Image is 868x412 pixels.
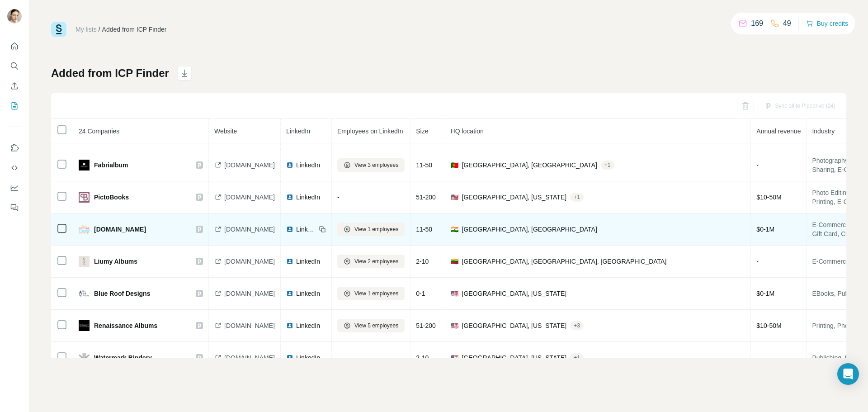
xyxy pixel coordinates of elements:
span: [GEOGRAPHIC_DATA], [US_STATE] [462,353,567,362]
div: + 1 [570,354,584,362]
span: LinkedIn [296,161,320,170]
li: / [99,25,100,34]
span: $ 10-50M [756,194,781,201]
span: LinkedIn [286,128,310,135]
span: [DOMAIN_NAME] [94,225,146,234]
img: LinkedIn logo [286,161,293,169]
span: - [756,258,759,265]
span: - [756,354,759,361]
p: 49 [783,18,791,29]
img: LinkedIn logo [286,194,293,201]
button: Use Surfe on LinkedIn [7,140,22,156]
span: $ 0-1M [756,290,774,297]
span: Industry [812,128,835,135]
img: LinkedIn logo [286,226,293,233]
img: LinkedIn logo [286,354,293,361]
span: [GEOGRAPHIC_DATA], [US_STATE] [462,321,567,330]
span: View 1 employees [354,225,398,233]
img: LinkedIn logo [286,290,293,297]
span: PictoBooks [94,193,129,202]
button: View 1 employees [337,223,405,236]
span: [DOMAIN_NAME] [224,193,275,202]
span: 0-1 [416,290,425,297]
h1: Added from ICP Finder [51,66,169,81]
span: 51-200 [416,322,436,329]
button: Quick start [7,38,22,54]
span: - [337,194,340,201]
span: 🇺🇸 [451,321,458,330]
span: [DOMAIN_NAME] [224,225,275,234]
span: Size [416,128,428,135]
img: Avatar [7,9,22,24]
span: Renaissance Albums [94,321,157,330]
span: 🇱🇹 [451,257,458,266]
span: 24 Companies [79,128,119,135]
span: - [337,354,340,361]
span: [GEOGRAPHIC_DATA], [GEOGRAPHIC_DATA], [GEOGRAPHIC_DATA] [462,257,667,266]
button: Enrich CSV [7,78,22,94]
span: [GEOGRAPHIC_DATA], [GEOGRAPHIC_DATA] [462,225,597,234]
span: View 2 employees [354,257,398,265]
span: $ 10-50M [756,322,781,329]
button: View 3 employees [337,158,405,172]
span: LinkedIn [296,353,320,362]
span: [GEOGRAPHIC_DATA], [US_STATE] [462,193,567,202]
button: Dashboard [7,180,22,196]
span: [GEOGRAPHIC_DATA], [GEOGRAPHIC_DATA] [462,161,597,170]
span: [DOMAIN_NAME] [224,161,275,170]
img: company-logo [79,320,90,331]
span: View 1 employees [354,289,398,298]
div: + 1 [601,161,614,169]
button: Search [7,58,22,74]
button: View 5 employees [337,319,405,332]
img: LinkedIn logo [286,322,293,329]
div: Added from ICP Finder [102,25,167,34]
span: Watermark Bindery [94,353,152,362]
a: My lists [75,26,97,33]
span: [DOMAIN_NAME] [224,353,275,362]
span: 🇵🇹 [451,161,458,170]
span: 51-200 [416,194,436,201]
span: Fabrialbum [94,161,128,170]
button: View 1 employees [337,287,405,300]
img: company-logo [79,256,90,267]
span: View 3 employees [354,161,398,169]
span: [GEOGRAPHIC_DATA], [US_STATE] [462,289,567,298]
span: [DOMAIN_NAME] [224,289,275,298]
span: 2-10 [416,258,429,265]
img: company-logo [79,224,90,234]
span: LinkedIn [296,289,320,298]
span: LinkedIn [296,321,320,330]
img: company-logo [79,192,90,203]
div: + 1 [570,193,584,201]
span: Website [214,128,237,135]
img: LinkedIn logo [286,258,293,265]
span: 11-50 [416,226,432,233]
span: Liumy Albums [94,257,137,266]
span: HQ location [451,128,484,135]
span: LinkedIn [296,193,320,202]
button: Buy credits [806,17,848,30]
span: [DOMAIN_NAME] [224,257,275,266]
p: 169 [751,18,763,29]
button: My lists [7,98,22,114]
img: Surfe Logo [51,22,66,37]
span: LinkedIn [296,225,316,234]
span: 🇺🇸 [451,353,458,362]
button: Use Surfe API [7,160,22,176]
span: 11-50 [416,161,432,169]
span: $ 0-1M [756,226,774,233]
span: View 5 employees [354,322,398,330]
div: + 3 [570,322,584,330]
span: 🇺🇸 [451,193,458,202]
span: 🇮🇳 [451,225,458,234]
span: [DOMAIN_NAME] [224,321,275,330]
span: Employees on LinkedIn [337,128,403,135]
button: View 2 employees [337,255,405,268]
span: 🇺🇸 [451,289,458,298]
div: Open Intercom Messenger [837,363,859,385]
img: company-logo [79,352,90,363]
img: company-logo [79,288,90,299]
span: 2-10 [416,354,429,361]
img: company-logo [79,160,90,170]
